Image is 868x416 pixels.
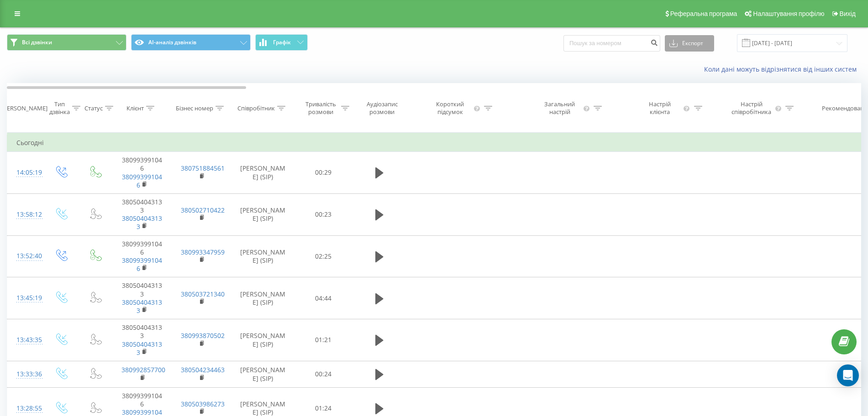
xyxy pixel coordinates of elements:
td: 00:23 [295,193,352,235]
td: 380504043133 [112,277,172,319]
a: 380502710422 [181,206,225,214]
button: Графік [255,34,308,51]
div: 13:45:19 [16,289,35,307]
div: 13:52:40 [16,247,35,265]
div: Бізнес номер [176,104,213,112]
a: 380993991046 [122,256,162,273]
div: Open Intercom Messenger [837,364,859,386]
button: Всі дзвінки [7,34,126,51]
td: 01:21 [295,319,352,361]
div: Тип дзвінка [49,100,70,116]
div: Клієнт [126,104,144,112]
div: Співробітник [237,104,275,112]
div: Тривалість розмови [303,100,339,116]
td: 00:29 [295,152,352,194]
span: Всі дзвінки [22,39,52,46]
a: 380993347959 [181,248,225,256]
td: 380993991046 [112,152,172,194]
div: Загальний настрій [538,100,582,116]
a: 380504043133 [122,298,162,315]
td: [PERSON_NAME] (SIP) [231,152,295,194]
a: 380503721340 [181,290,225,298]
span: Налаштування профілю [753,10,824,17]
div: Статус [84,104,103,112]
td: 380993991046 [112,235,172,277]
div: Настрій клієнта [638,100,681,116]
td: 04:44 [295,277,352,319]
a: 380993870502 [181,331,225,340]
span: Реферальна програма [670,10,737,17]
div: Аудіозапис розмови [360,100,404,116]
a: 380751884561 [181,164,225,172]
td: [PERSON_NAME] (SIP) [231,277,295,319]
input: Пошук за номером [563,35,660,52]
a: 380504043133 [122,340,162,357]
button: AI-аналіз дзвінків [131,34,251,51]
span: Вихід [840,10,856,17]
td: 380504043133 [112,193,172,235]
a: 380992857700 [121,365,165,374]
a: Коли дані можуть відрізнятися вiд інших систем [704,65,861,73]
td: [PERSON_NAME] (SIP) [231,235,295,277]
td: [PERSON_NAME] (SIP) [231,319,295,361]
div: 13:33:36 [16,365,35,383]
button: Експорт [665,35,714,52]
td: 00:24 [295,361,352,387]
td: 02:25 [295,235,352,277]
div: 14:05:19 [16,164,35,182]
div: 13:43:35 [16,331,35,349]
td: [PERSON_NAME] (SIP) [231,361,295,387]
div: 13:58:12 [16,206,35,224]
div: [PERSON_NAME] [1,104,47,112]
td: 380504043133 [112,319,172,361]
span: Графік [273,39,291,46]
a: 380503986273 [181,400,225,408]
a: 380993991046 [122,172,162,189]
a: 380504043133 [122,214,162,231]
div: Короткий підсумок [428,100,472,116]
td: [PERSON_NAME] (SIP) [231,193,295,235]
div: Настрій співробітника [730,100,773,116]
a: 380504234463 [181,365,225,374]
